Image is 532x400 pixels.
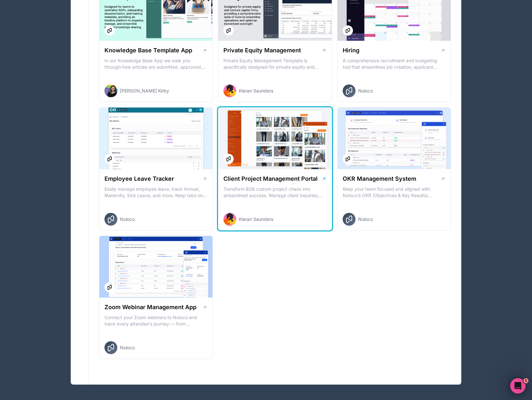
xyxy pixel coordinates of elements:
[223,46,301,55] h1: Private Equity Management
[358,216,373,222] span: Noloco
[343,186,446,199] p: Keep your team focused and aligned with Noloco’s OKR (Objectives & Key Results) Management System...
[120,216,135,222] span: Noloco
[523,378,528,383] span: 1
[120,344,135,351] span: Noloco
[223,186,326,199] p: Transform B2B custom project chaos into streamlined success. Manage client inquiries, track proje...
[343,174,416,183] h1: OKR Management System
[510,378,526,394] iframe: Intercom live chat
[104,46,192,55] h1: Knowledge Base Template App
[358,88,373,94] span: Noloco
[239,216,273,222] span: Kieran Saunders
[120,88,169,94] span: [PERSON_NAME] Kirby
[104,57,207,70] p: In our Knowledge Base App we walk you through how articles are submitted, approved, and managed, ...
[104,186,207,199] p: Easily manage employee leave, track Annual, Maternity, Sick Leave, and more. Keep tabs on leave b...
[223,174,318,183] h1: Client Project Management Portal
[343,46,359,55] h1: Hiring
[223,57,326,70] p: Private Equity Management Template is specifically designed for private equity and venture capita...
[104,303,196,312] h1: Zoom Webinar Management App
[104,174,174,183] h1: Employee Leave Tracker
[239,88,273,94] span: Kieran Saunders
[343,57,446,70] p: A comprehensive recruitment and budgeting tool that streamlines job creation, applicant tracking,...
[104,314,207,327] p: Connect your Zoom webinars to Noloco and track every attendee's journey — from registration to en...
